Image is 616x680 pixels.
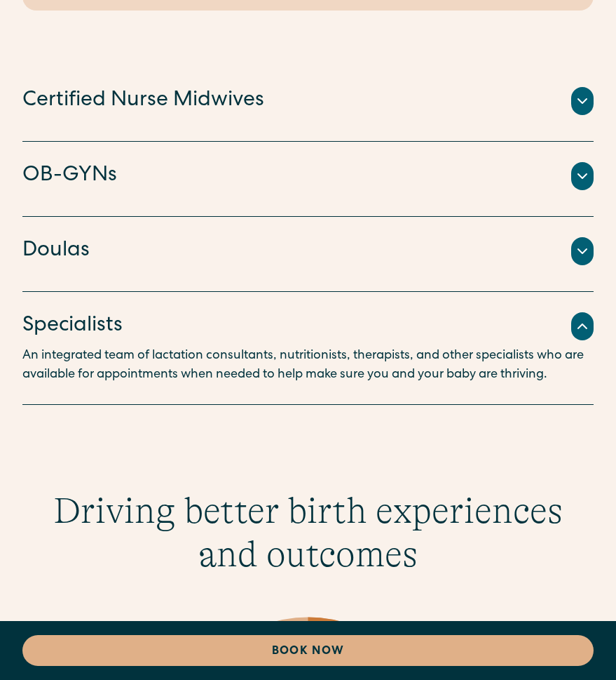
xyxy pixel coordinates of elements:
h4: OB-GYNs [22,161,117,191]
h3: Driving better birth experiences and outcomes [39,489,577,577]
h4: Specialists [22,312,123,341]
h4: Certified Nurse Midwives [22,86,264,116]
p: An integrated team of lactation consultants, nutritionists, therapists, and other specialists who... [22,347,594,385]
a: Book Now [22,635,594,666]
h4: Doulas [22,236,90,266]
